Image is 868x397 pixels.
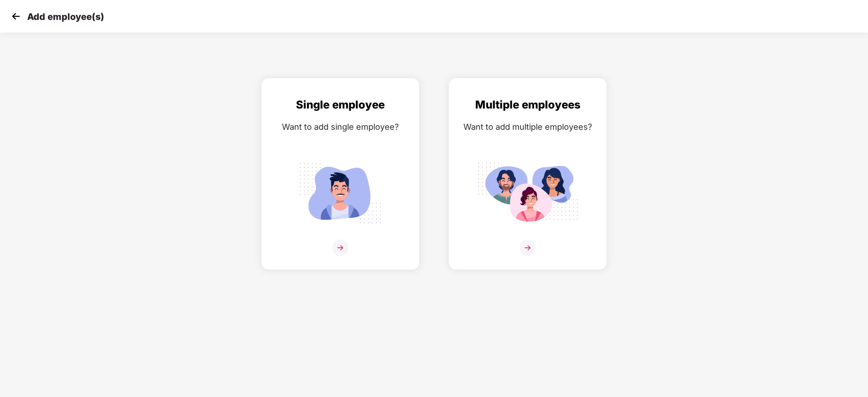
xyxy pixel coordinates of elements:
[9,9,23,23] img: svg+xml;base64,PHN2ZyB4bWxucz0iaHR0cDovL3d3dy53My5vcmcvMjAwMC9zdmciIHdpZHRoPSIzMCIgaGVpZ2h0PSIzMC...
[290,158,391,228] img: svg+xml;base64,PHN2ZyB4bWxucz0iaHR0cDovL3d3dy53My5vcmcvMjAwMC9zdmciIGlkPSJTaW5nbGVfZW1wbG95ZWUiIH...
[477,158,578,228] img: svg+xml;base64,PHN2ZyB4bWxucz0iaHR0cDovL3d3dy53My5vcmcvMjAwMC9zdmciIGlkPSJNdWx0aXBsZV9lbXBsb3llZS...
[332,240,348,256] img: svg+xml;base64,PHN2ZyB4bWxucz0iaHR0cDovL3d3dy53My5vcmcvMjAwMC9zdmciIHdpZHRoPSIzNiIgaGVpZ2h0PSIzNi...
[27,11,104,22] p: Add employee(s)
[271,120,410,133] div: Want to add single employee?
[520,240,536,256] img: svg+xml;base64,PHN2ZyB4bWxucz0iaHR0cDovL3d3dy53My5vcmcvMjAwMC9zdmciIHdpZHRoPSIzNiIgaGVpZ2h0PSIzNi...
[458,120,597,133] div: Want to add multiple employees?
[458,96,597,113] div: Multiple employees
[271,96,410,113] div: Single employee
